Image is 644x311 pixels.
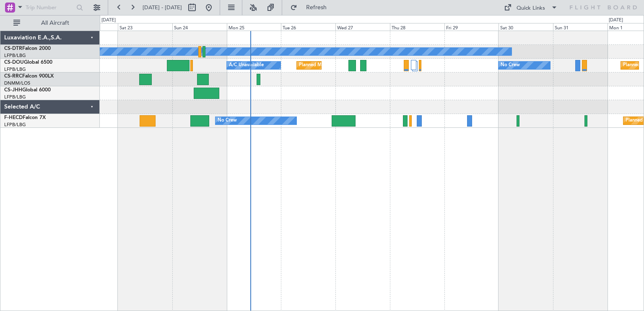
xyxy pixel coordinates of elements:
div: Sat 23 [118,23,172,31]
input: Trip Number [26,1,74,14]
div: Mon 25 [227,23,281,31]
div: Sun 31 [553,23,608,31]
div: Sat 30 [499,23,553,31]
span: All Aircraft [22,20,88,26]
div: Fri 29 [444,23,499,31]
a: DNMM/LOS [4,80,30,86]
span: CS-DOU [4,60,24,65]
a: LFPB/LBG [4,52,26,59]
div: No Crew [501,59,520,72]
span: CS-JHH [4,88,22,93]
div: Planned Maint [GEOGRAPHIC_DATA] ([GEOGRAPHIC_DATA]) [299,59,431,72]
span: [DATE] - [DATE] [143,4,182,11]
button: All Aircraft [9,16,91,30]
span: Refresh [299,5,334,10]
a: LFPB/LBG [4,66,26,73]
a: LFPB/LBG [4,122,26,128]
div: Wed 27 [335,23,390,31]
a: CS-DOUGlobal 6500 [4,60,52,65]
a: CS-JHHGlobal 6000 [4,88,51,93]
div: [DATE] [101,17,116,24]
div: Tue 26 [281,23,335,31]
div: Thu 28 [390,23,444,31]
span: F-HECD [4,115,23,120]
span: CS-DTR [4,46,22,51]
div: Quick Links [517,4,545,13]
span: CS-RRC [4,74,22,79]
button: Quick Links [500,1,562,14]
div: A/C Unavailable [229,59,264,72]
a: CS-DTRFalcon 2000 [4,46,51,51]
div: Sun 24 [172,23,227,31]
button: Refresh [286,1,337,14]
a: CS-RRCFalcon 900LX [4,74,54,79]
a: F-HECDFalcon 7X [4,115,46,120]
a: LFPB/LBG [4,94,26,100]
div: [DATE] [609,17,623,24]
div: No Crew [218,114,237,127]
